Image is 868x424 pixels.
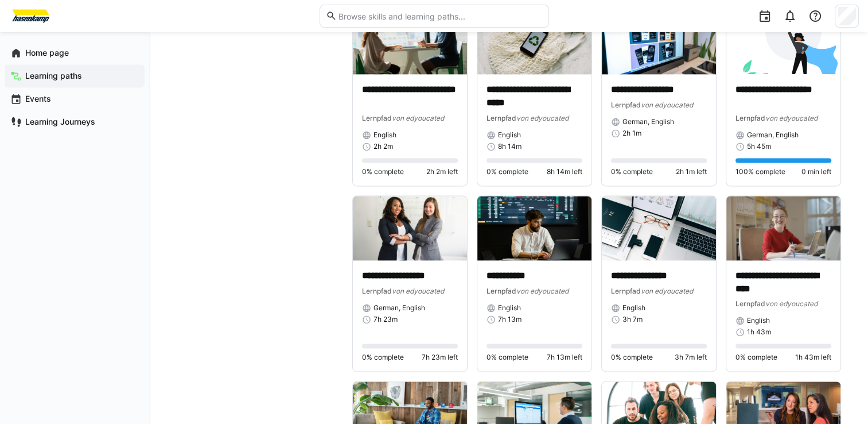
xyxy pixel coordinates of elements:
[373,130,396,140] span: English
[337,11,542,21] input: Browse skills and learning paths...
[516,114,569,122] span: von edyoucated
[602,10,716,74] img: image
[547,167,582,176] span: 8h 14m left
[641,101,693,109] span: von edyoucated
[622,303,645,313] span: English
[353,196,467,260] img: image
[611,167,653,176] span: 0% complete
[641,287,693,295] span: von edyoucated
[516,287,569,295] span: von edyoucated
[675,353,707,362] span: 3h 7m left
[611,287,641,295] span: Lernpfad
[726,196,840,260] img: image
[477,196,591,260] img: image
[547,353,582,362] span: 7h 13m left
[25,94,51,103] font: Events
[25,71,82,80] font: Learning paths
[676,167,707,176] span: 2h 1m left
[25,48,69,57] font: Home page
[795,353,831,362] span: 1h 43m left
[735,353,777,362] span: 0% complete
[486,167,528,176] span: 0% complete
[765,299,818,308] span: von edyoucated
[25,117,95,126] font: Learning Journeys
[353,10,467,74] img: image
[747,316,770,325] span: English
[747,130,799,140] span: German, English
[362,287,392,295] span: Lernpfad
[373,303,425,313] span: German, English
[747,327,771,337] span: 1h 43m
[362,353,404,362] span: 0% complete
[392,287,444,295] span: von edyoucated
[622,117,674,126] span: German, English
[726,10,840,74] img: image
[426,167,458,176] span: 2h 2m left
[362,167,404,176] span: 0% complete
[622,129,641,138] span: 2h 1m
[735,299,765,308] span: Lernpfad
[477,10,591,74] img: image
[602,196,716,260] img: image
[498,303,521,313] span: English
[747,142,771,151] span: 5h 45m
[735,114,765,122] span: Lernpfad
[362,114,392,122] span: Lernpfad
[498,130,521,140] span: English
[611,101,641,109] span: Lernpfad
[735,167,785,176] span: 100% complete
[373,315,398,324] span: 7h 23m
[486,353,528,362] span: 0% complete
[498,315,521,324] span: 7h 13m
[486,287,516,295] span: Lernpfad
[486,114,516,122] span: Lernpfad
[422,353,458,362] span: 7h 23m left
[765,114,818,122] span: von edyoucated
[373,142,393,151] span: 2h 2m
[611,353,653,362] span: 0% complete
[622,315,643,324] span: 3h 7m
[392,114,444,122] span: von edyoucated
[801,167,831,176] span: 0 min left
[498,142,521,151] span: 8h 14m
